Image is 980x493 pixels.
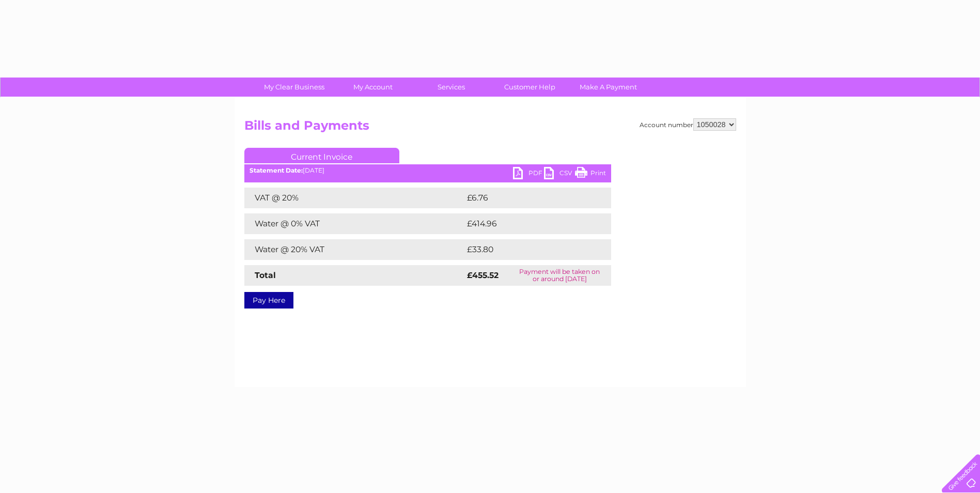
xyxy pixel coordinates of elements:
[464,188,587,208] td: £6.76
[513,167,544,182] a: PDF
[244,167,611,174] div: [DATE]
[409,78,494,97] a: Services
[252,78,337,97] a: My Clear Business
[244,213,464,234] td: Water @ 0% VAT
[250,166,303,174] b: Statement Date:
[464,239,590,260] td: £33.80
[244,292,293,309] a: Pay Here
[244,118,736,138] h2: Bills and Payments
[244,148,399,163] a: Current Invoice
[255,270,276,280] strong: Total
[330,78,415,97] a: My Account
[467,270,499,280] strong: £455.52
[508,265,611,286] td: Payment will be taken on or around [DATE]
[640,118,736,131] div: Account number
[487,78,572,97] a: Customer Help
[566,78,651,97] a: Make A Payment
[464,213,593,234] td: £414.96
[244,188,464,208] td: VAT @ 20%
[575,167,606,182] a: Print
[244,239,464,260] td: Water @ 20% VAT
[544,167,575,182] a: CSV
